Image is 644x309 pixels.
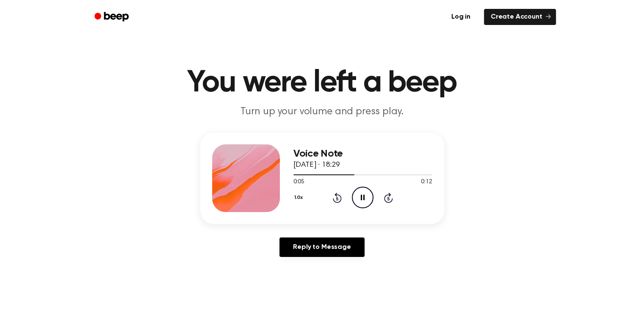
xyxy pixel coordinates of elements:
a: Log in [443,7,479,27]
a: Beep [88,9,136,25]
a: Create Account [484,9,556,25]
span: 0:12 [421,178,432,187]
a: Reply to Message [279,237,364,257]
p: Turn up your volume and press play. [160,105,485,119]
button: 1.0x [293,190,306,205]
h3: Voice Note [293,148,432,160]
span: 0:05 [293,178,304,187]
h1: You were left a beep [105,68,539,98]
span: [DATE] · 18:29 [293,161,340,169]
